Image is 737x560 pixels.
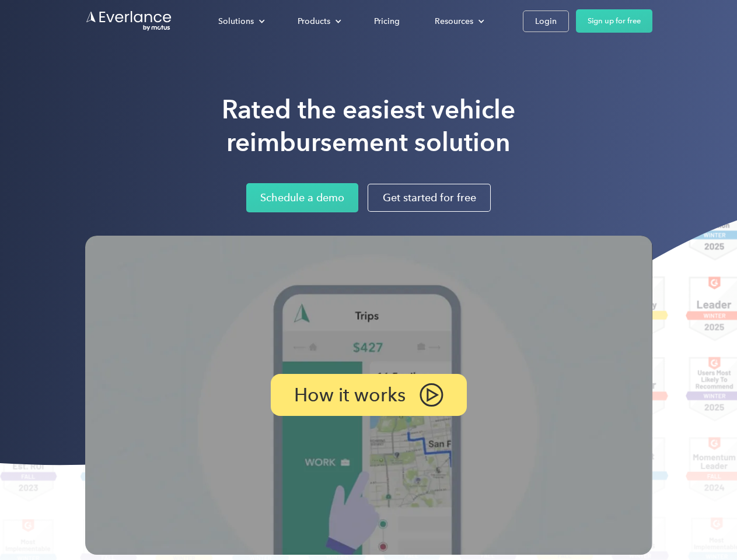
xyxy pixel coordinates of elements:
[294,388,406,402] p: How it works
[246,183,358,212] a: Schedule a demo
[362,11,411,32] a: Pricing
[435,14,473,29] div: Resources
[523,10,569,32] a: Login
[298,14,330,29] div: Products
[222,93,515,159] h1: Rated the easiest vehicle reimbursement solution
[576,9,652,33] a: Sign up for free
[368,184,491,212] a: Get started for free
[535,14,557,29] div: Login
[85,10,173,32] a: Go to homepage
[218,14,254,29] div: Solutions
[374,14,400,29] div: Pricing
